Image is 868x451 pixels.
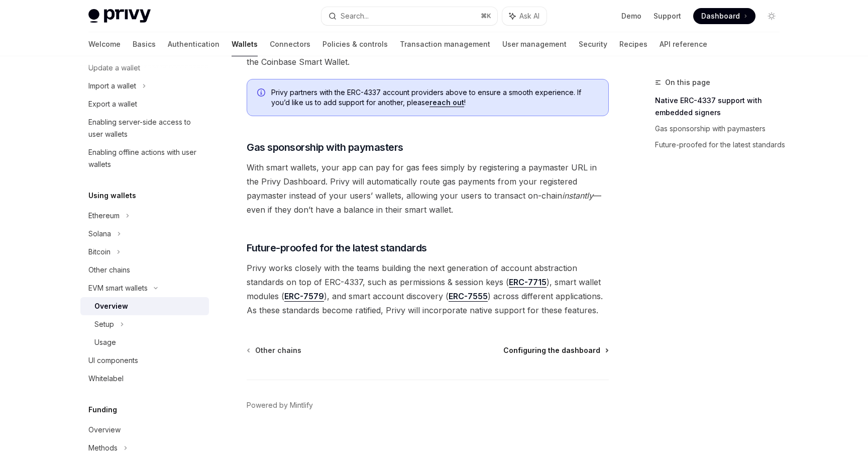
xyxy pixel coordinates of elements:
[94,336,116,348] div: Usage
[232,32,258,56] a: Wallets
[88,282,148,294] div: EVM smart wallets
[519,11,539,21] span: Ask AI
[247,160,609,217] span: With smart wallets, your app can pay for gas fees simply by registering a paymaster URL in the Pr...
[503,345,608,355] a: Configuring the dashboard
[88,9,151,23] img: light logo
[80,297,209,315] a: Overview
[94,318,114,330] div: Setup
[88,424,121,436] div: Overview
[80,421,209,439] a: Overview
[503,345,600,355] span: Configuring the dashboard
[80,113,209,143] a: Enabling server-side access to user wallets
[321,7,497,25] button: Search...⌘K
[509,277,547,288] a: ERC-7715
[655,93,788,121] a: Native ERC-4337 support with embedded signers
[270,32,310,56] a: Connectors
[284,291,324,302] a: ERC-7579
[88,246,111,258] div: Bitcoin
[88,190,136,202] h5: Using wallets
[764,8,780,24] button: Toggle dark mode
[88,354,138,367] div: UI components
[502,7,547,25] button: Ask AI
[619,32,647,56] a: Recipes
[88,228,111,240] div: Solana
[247,241,427,255] span: Future-proofed for the latest standards
[88,404,117,416] h5: Funding
[88,116,203,140] div: Enabling server-side access to user wallets
[88,210,120,222] div: Ethereum
[257,88,267,99] svg: Info
[248,345,301,355] a: Other chains
[168,32,220,56] a: Authentication
[80,370,209,388] a: Whitelabel
[271,87,598,108] span: Privy partners with the ERC-4337 account providers above to ensure a smooth experience. If you’d ...
[701,11,740,21] span: Dashboard
[88,146,203,170] div: Enabling offline actions with user wallets
[88,32,121,56] a: Welcome
[88,264,130,276] div: Other chains
[133,32,156,56] a: Basics
[579,32,607,56] a: Security
[481,12,491,20] span: ⌘ K
[247,400,313,410] a: Powered by Mintlify
[247,140,403,154] span: Gas sponsorship with paymasters
[400,32,490,56] a: Transaction management
[341,10,369,22] div: Search...
[255,345,301,355] span: Other chains
[655,137,788,153] a: Future-proofed for the latest standards
[654,11,681,21] a: Support
[80,95,209,113] a: Export a wallet
[80,333,209,351] a: Usage
[660,32,707,56] a: API reference
[562,191,593,201] em: instantly
[655,121,788,137] a: Gas sponsorship with paymasters
[322,32,388,56] a: Policies & controls
[80,351,209,370] a: UI components
[429,98,464,107] a: reach out
[88,80,136,92] div: Import a wallet
[88,98,137,110] div: Export a wallet
[80,143,209,173] a: Enabling offline actions with user wallets
[247,261,609,317] span: Privy works closely with the teams building the next generation of account abstraction standards ...
[502,32,567,56] a: User management
[693,8,755,24] a: Dashboard
[665,76,710,88] span: On this page
[94,300,128,312] div: Overview
[449,291,488,302] a: ERC-7555
[80,261,209,279] a: Other chains
[88,373,124,385] div: Whitelabel
[621,11,641,21] a: Demo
